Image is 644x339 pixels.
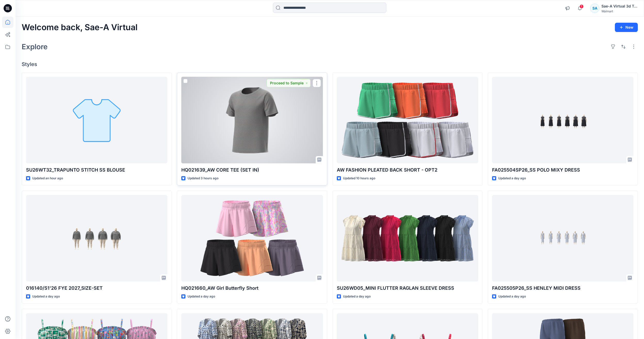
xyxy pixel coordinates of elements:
[32,294,60,299] p: Updated a day ago
[26,195,167,281] a: 016140/S1'26 FYE 2027_SIZE-SET
[498,176,526,181] p: Updated a day ago
[337,166,478,174] p: AW FASHION PLEATED BACK SHORT - OPT2
[181,77,323,163] a: HQ021639_AW CORE TEE (SET IN)
[492,77,633,163] a: FA025504SP26_SS POLO MIXY DRESS
[337,195,478,281] a: SU26WD05_MINI FLUTTER RAGLAN SLEEVE DRESS
[492,195,633,281] a: FA025505P26_SS HENLEY MIDI DRESS
[580,4,584,9] span: 1
[22,23,137,32] h2: Welcome back, Sae-A Virtual
[188,294,215,299] p: Updated a day ago
[26,166,167,174] p: SU26WT32_TRAPUNTO STITCH SS BLOUSE
[343,294,371,299] p: Updated a day ago
[22,43,48,51] h2: Explore
[26,285,167,292] p: 016140/S1'26 FYE 2027_SIZE-SET
[498,294,526,299] p: Updated a day ago
[590,4,599,13] div: SA
[492,285,633,292] p: FA025505P26_SS HENLEY MIDI DRESS
[343,176,375,181] p: Updated 10 hours ago
[32,176,63,181] p: Updated an hour ago
[181,285,323,292] p: HQ021660_AW Girl Butterfly Short
[492,166,633,174] p: FA025504SP26_SS POLO MIXY DRESS
[615,23,638,32] button: New
[26,77,167,163] a: SU26WT32_TRAPUNTO STITCH SS BLOUSE
[337,77,478,163] a: AW FASHION PLEATED BACK SHORT - OPT2
[601,9,638,13] div: Walmart
[181,166,323,174] p: HQ021639_AW CORE TEE (SET IN)
[337,285,478,292] p: SU26WD05_MINI FLUTTER RAGLAN SLEEVE DRESS
[22,61,638,67] h4: Styles
[181,195,323,281] a: HQ021660_AW Girl Butterfly Short
[188,176,218,181] p: Updated 3 hours ago
[601,3,638,9] div: Sae-A Virtual 3d Team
